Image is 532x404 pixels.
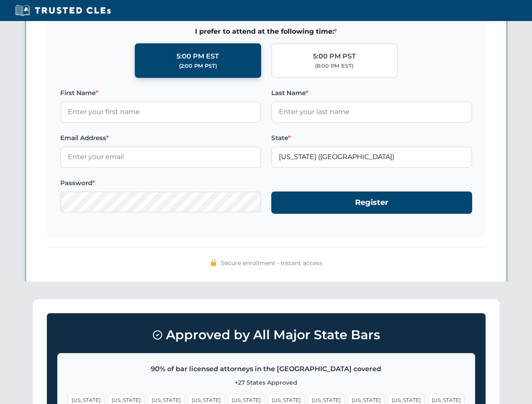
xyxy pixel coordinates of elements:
[271,146,472,167] input: Florida (FL)
[221,258,322,268] span: Secure enrollment • Instant access
[315,62,353,70] div: (8:00 PM EST)
[60,133,261,143] label: Email Address
[60,146,261,167] input: Enter your email
[271,101,472,122] input: Enter your last name
[271,88,472,98] label: Last Name
[13,4,113,17] img: Trusted CLEs
[68,364,465,375] p: 90% of bar licensed attorneys in the [GEOGRAPHIC_DATA] covered
[210,259,217,266] img: 🔒
[60,88,261,98] label: First Name
[271,133,472,143] label: State
[313,51,356,62] div: 5:00 PM PST
[271,191,472,214] button: Register
[60,178,261,188] label: Password
[176,51,219,62] div: 5:00 PM EST
[68,378,465,387] p: +27 States Approved
[57,324,475,346] h3: Approved by All Major State Bars
[179,62,217,70] div: (2:00 PM PST)
[60,26,472,37] span: I prefer to attend at the following time:
[60,101,261,122] input: Enter your first name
